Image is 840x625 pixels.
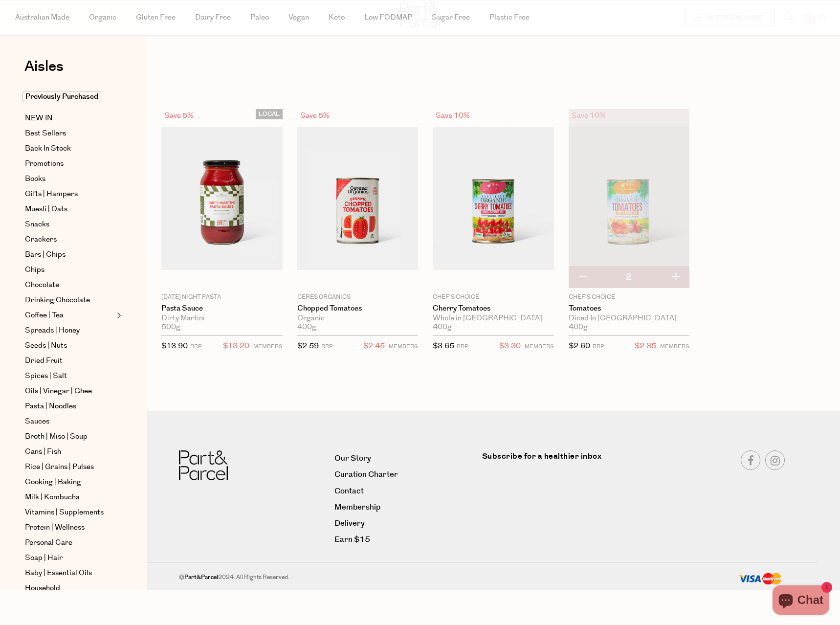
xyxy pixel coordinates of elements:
a: Cherry Tomatoes [433,304,554,313]
a: Soap | Hair [25,552,114,564]
span: Cans | Fish [25,446,61,458]
span: Pasta | Noodles [25,401,76,412]
a: Promotions [25,158,114,170]
a: Baby | Essential Oils [25,567,114,579]
a: Our Story [334,452,475,465]
a: Household [25,582,114,594]
div: © 2024. All Rights Reserved. [179,573,649,582]
div: Save 10% [433,109,473,122]
a: Cans | Fish [25,446,114,458]
div: Diced In [GEOGRAPHIC_DATA] [569,314,690,323]
span: Australian Made [15,0,69,35]
a: Spices | Salt [25,370,114,382]
small: RRP [457,343,468,350]
span: Back In Stock [25,143,71,155]
a: Gifts | Hampers [25,188,114,200]
label: Subscribe for a healthier inbox [482,450,637,469]
span: Paleo [250,0,269,35]
span: Plastic Free [489,0,530,35]
a: Aisles [24,59,64,84]
a: Cooking | Baking [25,476,114,488]
a: Seeds | Nuts [25,340,114,352]
div: Whole in [GEOGRAPHIC_DATA] [433,314,554,323]
span: Chips [25,264,44,276]
span: Spreads | Honey [25,325,80,336]
span: Best Sellers [25,128,66,139]
span: Muesli | Oats [25,203,67,215]
span: $3.30 [499,340,521,353]
span: 400g [433,323,452,332]
p: Chef's Choice [569,293,690,302]
span: Personal Care [25,537,72,549]
small: RRP [321,343,332,350]
span: 500g [161,323,180,332]
span: LOCAL [256,109,283,119]
a: Pasta | Noodles [25,401,114,412]
span: Sugar Free [432,0,470,35]
a: Coffee | Tea [25,310,114,321]
div: Dirty Martini [161,314,283,323]
p: Chef's Choice [433,293,554,302]
span: Drinking Chocolate [25,294,90,306]
span: Low FODMAP [364,0,412,35]
img: Pasta Sauce [161,127,283,270]
span: Soap | Hair [25,552,63,564]
a: Rice | Grains | Pulses [25,461,114,473]
a: Best Sellers [25,128,114,139]
small: RRP [190,343,201,350]
a: Personal Care [25,537,114,549]
a: Vitamins | Supplements [25,507,114,518]
span: Seeds | Nuts [25,340,67,352]
span: Protein | Wellness [25,522,85,534]
a: Pasta Sauce [161,304,283,313]
p: Ceres Organics [297,293,419,302]
small: MEMBERS [253,343,283,350]
span: $2.45 [363,340,385,353]
span: Books [25,173,45,185]
span: Coffee | Tea [25,310,64,321]
span: Sauces [25,416,49,427]
span: Chocolate [25,279,59,291]
inbox-online-store-chat: Shopify online store chat [770,585,832,617]
span: Dried Fruit [25,355,63,367]
span: Baby | Essential Oils [25,567,92,579]
div: Organic [297,314,419,323]
small: RRP [593,343,604,350]
span: Keto [329,0,345,35]
a: Tomatoes [569,304,690,313]
span: $2.60 [569,341,590,351]
a: Muesli | Oats [25,203,114,215]
img: payment-methods.png [738,573,782,585]
span: Dairy Free [195,0,231,35]
a: Broth | Miso | Soup [25,431,114,443]
a: Chopped Tomatoes [297,304,419,313]
small: MEMBERS [660,343,689,350]
span: Organic [89,0,116,35]
span: NEW IN [25,112,53,124]
span: Aisles [24,56,64,77]
a: Contact [334,485,475,498]
a: Drinking Chocolate [25,294,114,306]
a: Oils | Vinegar | Ghee [25,385,114,397]
a: Sauces [25,416,114,427]
a: Snacks [25,219,114,230]
small: MEMBERS [389,343,418,350]
span: $13.20 [223,340,249,353]
span: Vegan [288,0,309,35]
a: Curation Charter [334,468,475,481]
a: Milk | Kombucha [25,491,114,503]
a: Earn $15 [334,533,475,546]
a: Books [25,173,114,185]
span: Spices | Salt [25,370,67,382]
a: Protein | Wellness [25,522,114,534]
span: Bars | Chips [25,249,66,261]
span: Promotions [25,158,64,170]
span: Gifts | Hampers [25,188,78,200]
p: [DATE] Night Pasta [161,293,283,302]
span: Cooking | Baking [25,476,81,488]
img: Chopped Tomatoes [297,127,419,270]
span: Gluten Free [136,0,176,35]
span: $2.59 [297,341,319,351]
small: MEMBERS [525,343,554,350]
a: Chocolate [25,279,114,291]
